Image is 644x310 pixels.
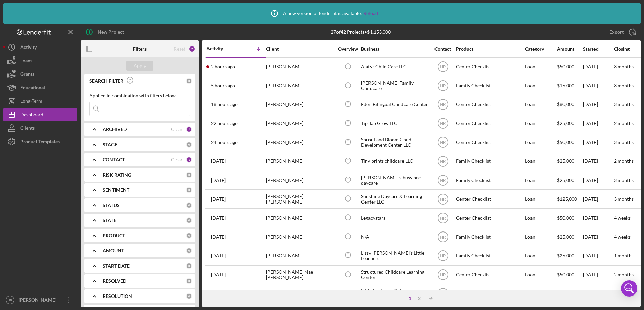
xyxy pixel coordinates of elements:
[614,234,631,240] time: 4 weeks
[456,133,523,151] div: Center Checklist
[103,127,127,132] b: ARCHIVED
[174,46,185,52] div: Reset
[8,298,12,302] text: HR
[583,190,613,208] div: [DATE]
[557,190,582,208] div: $125,000
[440,178,446,183] text: HR
[211,272,226,277] time: 2025-08-05 18:55
[583,46,613,52] div: Started
[440,197,446,201] text: HR
[456,247,523,265] div: Family Checklist
[266,228,333,246] div: [PERSON_NAME]
[583,152,613,170] div: [DATE]
[557,228,582,246] div: $25,000
[186,293,192,299] div: 0
[3,121,77,135] a: Clients
[361,171,428,189] div: [PERSON_NAME]’s busy bee daycare
[103,157,125,162] b: CONTACT
[525,228,556,246] div: Loan
[525,115,556,132] div: Loan
[266,209,333,227] div: [PERSON_NAME]
[3,54,77,67] button: Loans
[583,247,613,265] div: [DATE]
[557,247,582,265] div: $25,000
[186,142,192,148] div: 0
[20,54,32,69] div: Loans
[98,25,124,39] div: New Project
[557,115,582,132] div: $25,000
[3,40,77,54] a: Activity
[525,209,556,227] div: Loan
[456,58,523,76] div: Center Checklist
[440,140,446,145] text: HR
[361,209,428,227] div: Legacystars
[266,171,333,189] div: [PERSON_NAME]
[583,266,613,284] div: [DATE]
[456,285,523,303] div: Center Checklist
[3,67,77,81] button: Grants
[20,121,35,136] div: Clients
[211,139,238,145] time: 2025-08-12 19:56
[557,266,582,284] div: $50,000
[440,216,446,220] text: HR
[361,152,428,170] div: Tiny prints childcare LLC
[133,46,147,52] b: Filters
[186,78,192,84] div: 0
[211,253,226,258] time: 2025-08-06 03:33
[20,67,34,83] div: Grants
[186,157,192,163] div: 1
[557,285,582,303] div: $5,000
[456,266,523,284] div: Center Checklist
[134,61,146,71] div: Apply
[3,81,77,94] button: Educational
[186,232,192,239] div: 0
[621,280,637,297] div: Open Intercom Messenger
[361,285,428,303] div: Little Explorers Childcare Center
[583,96,613,114] div: [DATE]
[440,84,446,88] text: HR
[440,254,446,258] text: HR
[525,247,556,265] div: Loan
[405,296,415,301] div: 1
[456,152,523,170] div: Family Checklist
[189,45,195,52] div: 2
[614,101,634,107] time: 3 months
[361,266,428,284] div: Structured Childcare Learning Center
[361,133,428,151] div: Sprout and Bloom Child Develpment Center LLC
[3,94,77,108] a: Long-Term
[331,29,391,35] div: 27 of 42 Projects • $1,153,000
[266,115,333,132] div: [PERSON_NAME]
[103,278,126,284] b: RESOLVED
[614,139,634,145] time: 3 months
[440,235,446,239] text: HR
[525,77,556,95] div: Loan
[614,215,631,221] time: 4 weeks
[266,5,378,22] div: A new version of lenderfit is available.
[525,46,556,52] div: Category
[211,121,238,126] time: 2025-08-12 21:24
[557,209,582,227] div: $50,000
[266,133,333,151] div: [PERSON_NAME]
[456,96,523,114] div: Center Checklist
[614,64,634,69] time: 3 months
[211,234,226,240] time: 2025-08-07 01:57
[583,133,613,151] div: [DATE]
[440,121,446,126] text: HR
[525,133,556,151] div: Loan
[525,171,556,189] div: Loan
[614,177,634,183] time: 3 months
[186,187,192,193] div: 0
[583,209,613,227] div: [DATE]
[186,202,192,208] div: 0
[583,77,613,95] div: [DATE]
[361,115,428,132] div: Tip Tap Grow LLC
[103,248,124,253] b: AMOUNT
[3,293,77,307] button: HR[PERSON_NAME]
[609,25,624,39] div: Export
[525,285,556,303] div: Loan
[361,247,428,265] div: Lissy [PERSON_NAME]'s Little Learners
[211,102,238,107] time: 2025-08-13 01:28
[186,126,192,132] div: 1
